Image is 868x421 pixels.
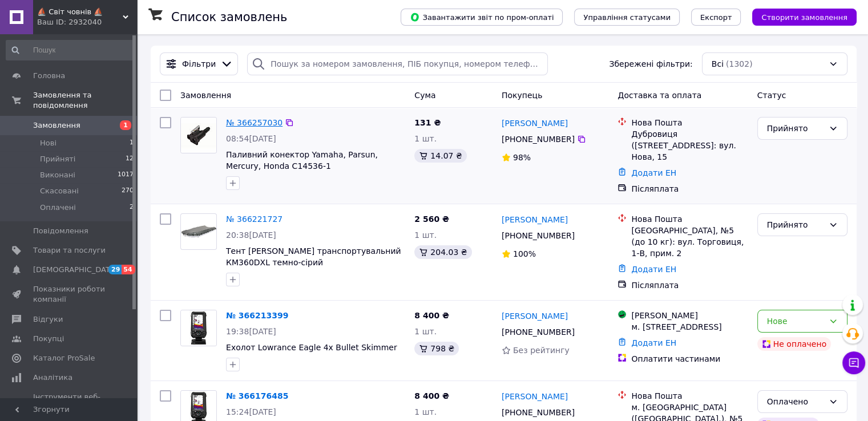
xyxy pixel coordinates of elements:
[226,343,397,352] a: Ехолот Lowrance Eagle 4x Bullet Skimmer
[513,249,536,258] span: 100%
[33,314,63,325] span: Відгуки
[499,324,577,340] div: [PHONE_NUMBER]
[726,59,753,68] span: (1302)
[108,265,122,274] span: 29
[631,117,748,128] div: Нова Пошта
[122,186,134,196] span: 270
[40,203,76,213] span: Оплачені
[414,214,449,224] span: 2 560 ₴
[226,214,282,224] a: № 366221727
[631,183,748,195] div: Післяплата
[631,213,748,225] div: Нова Пошта
[583,13,671,22] span: Управління статусами
[712,58,724,70] span: Всі
[631,128,748,163] div: Дубровиця ([STREET_ADDRESS]: вул. Нова, 15
[502,118,568,129] a: [PERSON_NAME]
[499,228,577,244] div: [PHONE_NUMBER]
[757,91,786,100] span: Статус
[33,120,80,131] span: Замовлення
[40,138,56,148] span: Нові
[40,170,75,180] span: Виконані
[182,58,216,70] span: Фільтри
[226,391,288,400] a: № 366176485
[181,118,216,153] img: Фото товару
[247,52,548,75] input: Пошук за номером замовлення, ПІБ покупця, номером телефону, Email, номером накладної
[609,58,692,70] span: Збережені фільтри:
[226,150,378,171] a: Паливний конектор Yamaha, Parsun, Mercury, Honda C14536-1
[122,265,135,274] span: 54
[33,90,137,111] span: Замовлення та повідомлення
[414,311,449,320] span: 8 400 ₴
[513,153,531,162] span: 98%
[226,327,276,336] span: 19:38[DATE]
[414,245,471,259] div: 204.03 ₴
[499,131,577,147] div: [PHONE_NUMBER]
[414,327,437,336] span: 1 шт.
[37,7,123,17] span: ⛵ Світ човнів ⛵
[130,138,134,148] span: 1
[631,168,676,177] a: Додати ЕН
[767,395,824,408] div: Оплачено
[502,91,542,100] span: Покупець
[502,310,568,322] a: [PERSON_NAME]
[180,117,217,153] a: Фото товару
[631,265,676,274] a: Додати ЕН
[130,203,134,213] span: 2
[691,9,741,26] button: Експорт
[171,10,287,24] h1: Список замовлень
[757,337,831,351] div: Не оплачено
[414,391,449,400] span: 8 400 ₴
[752,9,857,26] button: Створити замовлення
[33,373,72,383] span: Аналітика
[631,225,748,259] div: [GEOGRAPHIC_DATA], №5 (до 10 кг): вул. Торговиця, 1-В, прим. 2
[401,9,563,26] button: Завантажити звіт по пром-оплаті
[40,154,75,164] span: Прийняті
[180,310,217,346] a: Фото товару
[33,245,106,256] span: Товари та послуги
[414,407,437,416] span: 1 шт.
[226,311,288,320] a: № 366213399
[502,391,568,402] a: [PERSON_NAME]
[502,214,568,225] a: [PERSON_NAME]
[120,120,131,130] span: 1
[226,246,401,267] a: Тент [PERSON_NAME] транспортувальний КМ360DXL темно-сірий
[126,154,134,164] span: 12
[33,71,65,81] span: Головна
[180,91,231,100] span: Замовлення
[180,213,217,250] a: Фото товару
[631,280,748,291] div: Післяплата
[767,122,824,135] div: Прийнято
[767,315,824,327] div: Нове
[118,170,134,180] span: 1017
[842,351,865,374] button: Чат з покупцем
[414,230,437,240] span: 1 шт.
[226,118,282,127] a: № 366257030
[414,149,466,163] div: 14.07 ₴
[574,9,680,26] button: Управління статусами
[767,218,824,231] div: Прийнято
[181,310,216,346] img: Фото товару
[631,390,748,402] div: Нова Пошта
[741,12,857,21] a: Створити замовлення
[40,186,79,196] span: Скасовані
[33,284,106,305] span: Показники роботи компанії
[33,226,88,236] span: Повідомлення
[700,13,732,22] span: Експорт
[631,321,748,333] div: м. [STREET_ADDRESS]
[513,346,570,355] span: Без рейтингу
[226,230,276,240] span: 20:38[DATE]
[414,134,437,143] span: 1 шт.
[617,91,701,100] span: Доставка та оплата
[33,334,64,344] span: Покупці
[226,134,276,143] span: 08:54[DATE]
[414,118,441,127] span: 131 ₴
[761,13,847,22] span: Створити замовлення
[6,40,135,60] input: Пошук
[33,392,106,412] span: Інструменти веб-майстра та SEO
[631,338,676,347] a: Додати ЕН
[499,404,577,420] div: [PHONE_NUMBER]
[37,17,137,27] div: Ваш ID: 2932040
